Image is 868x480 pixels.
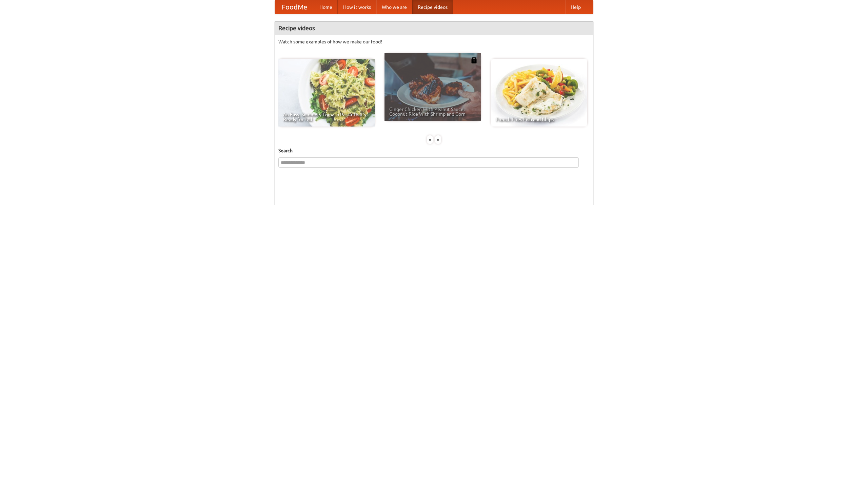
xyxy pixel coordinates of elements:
[496,117,583,122] span: French Fries Fish and Chips
[275,0,314,14] a: FoodMe
[275,21,593,35] h4: Recipe videos
[314,0,338,14] a: Home
[283,112,370,122] span: An Easy, Summery Tomato Pasta That's Ready for Fall
[338,0,376,14] a: How it works
[565,0,586,14] a: Help
[427,135,433,144] div: «
[435,135,441,144] div: »
[471,57,477,63] img: 483408.png
[278,147,590,154] h5: Search
[278,59,375,127] a: An Easy, Summery Tomato Pasta That's Ready for Fall
[491,59,587,127] a: French Fries Fish and Chips
[376,0,412,14] a: Who we are
[278,38,590,45] p: Watch some examples of how we make our food!
[412,0,453,14] a: Recipe videos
